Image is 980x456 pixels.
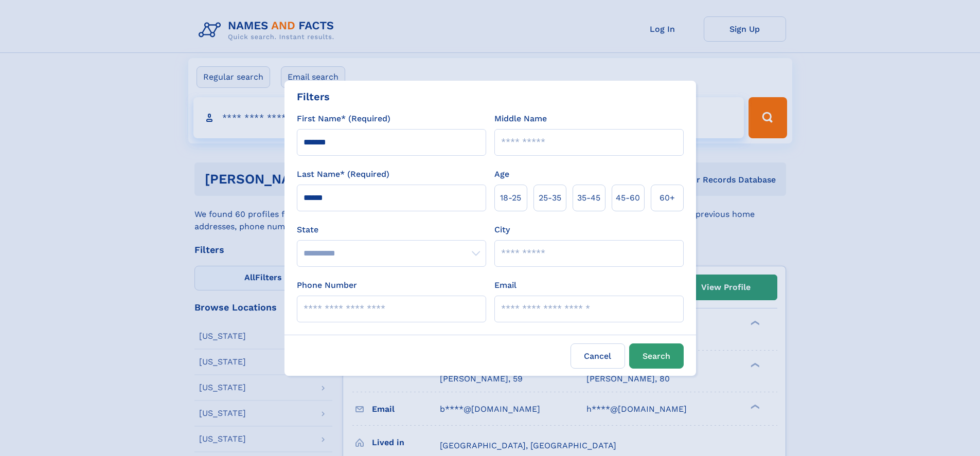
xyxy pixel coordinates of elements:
[494,113,547,125] label: Middle Name
[629,343,684,369] button: Search
[297,168,389,180] label: Last Name* (Required)
[494,168,509,180] label: Age
[539,192,561,204] span: 25‑35
[297,279,357,291] label: Phone Number
[494,224,510,236] label: City
[494,279,516,291] label: Email
[297,224,486,236] label: State
[297,113,390,125] label: First Name* (Required)
[500,192,521,204] span: 18‑25
[577,192,600,204] span: 35‑45
[571,343,625,369] label: Cancel
[660,192,675,204] span: 60+
[616,192,640,204] span: 45‑60
[297,89,330,104] div: Filters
